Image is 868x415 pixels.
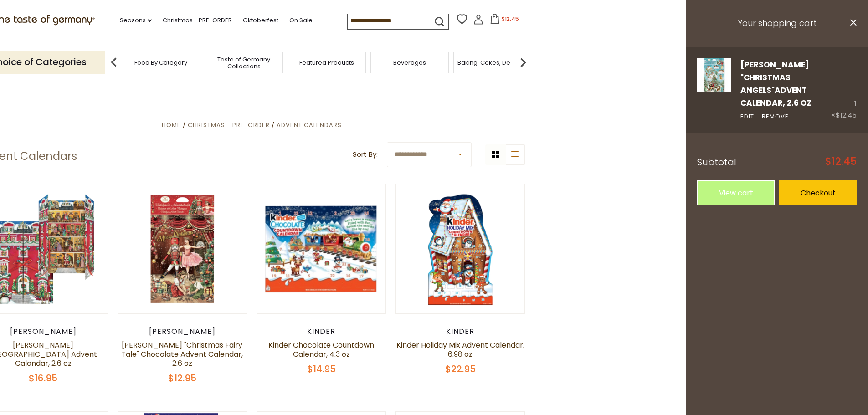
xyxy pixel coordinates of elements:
div: Kinder [395,327,525,336]
img: Heidel "Christmas Fairy Tale" Chocolate Advent Calendar, 2.6 oz [118,184,247,313]
img: next arrow [514,53,532,72]
a: Oktoberfest [243,15,278,26]
a: Taste of Germany Collections [207,56,280,70]
a: [PERSON_NAME] "Christmas Fairy Tale" Chocolate Advent Calendar, 2.6 oz [121,340,243,369]
a: Christmas - PRE-ORDER [188,121,270,129]
img: Kinder Holiday Mix Advent Calendar, 6.98 oz [396,184,525,313]
a: Beverages [393,59,426,66]
span: $12.45 [836,110,857,120]
a: Heidel "Christmas Angels"Advent Calendar, 2.6 oz [697,58,731,122]
a: View cart [697,180,775,205]
a: Edit [740,112,754,122]
span: $22.95 [445,363,476,375]
span: $16.95 [29,372,57,384]
a: Home [162,121,181,129]
img: Heidel "Christmas Angels"Advent Calendar, 2.6 oz [697,58,731,92]
span: Subtotal [697,156,736,169]
a: [PERSON_NAME] "Christmas Angels"Advent Calendar, 2.6 oz [740,59,812,109]
div: 1 × [831,58,857,122]
a: Seasons [120,15,152,26]
a: Featured Products [299,59,354,66]
div: Kinder [257,327,386,336]
a: Christmas - PRE-ORDER [163,15,232,26]
span: $14.95 [307,363,336,375]
a: On Sale [289,15,313,26]
a: Baking, Cakes, Desserts [457,59,528,66]
a: Remove [762,112,789,122]
a: Kinder Chocolate Countdown Calendar, 4.3 oz [268,340,374,359]
span: $12.95 [168,372,196,384]
img: Kinder Chocolate Countdown Calendar, 4.3 oz [257,184,386,313]
a: Checkout [779,180,857,205]
a: Advent Calendars [277,121,342,129]
a: Kinder Holiday Mix Advent Calendar, 6.98 oz [396,340,524,359]
label: Sort By: [353,149,378,160]
img: previous arrow [105,53,123,72]
span: $12.45 [502,15,519,23]
button: $12.45 [485,14,524,27]
span: $12.45 [825,157,857,167]
a: Food By Category [134,59,187,66]
div: [PERSON_NAME] [118,327,247,336]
